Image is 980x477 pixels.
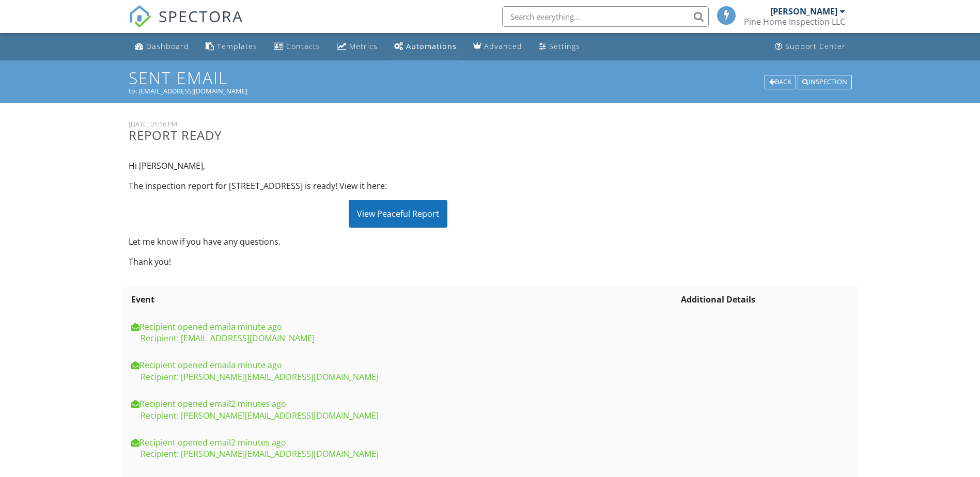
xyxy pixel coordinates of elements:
span: SPECTORA [159,5,243,27]
a: Metrics [333,37,382,56]
a: Templates [201,37,261,56]
th: Additional Details [678,286,851,313]
a: Advanced [469,37,526,56]
p: Thank you! [129,256,668,267]
h1: Sent Email [129,69,852,87]
div: Back [765,75,796,89]
div: Templates [217,41,257,51]
a: Dashboard [131,37,193,56]
img: The Best Home Inspection Software - Spectora [129,5,151,28]
a: Back [765,76,798,86]
p: Let me know if you have any questions. [129,236,668,247]
div: Recipient opened email [131,398,676,409]
div: Advanced [484,41,522,51]
div: Automations [406,41,457,51]
a: Settings [535,37,584,56]
h3: Report Ready [129,128,668,142]
a: Contacts [270,37,324,56]
p: Hi [PERSON_NAME], [129,160,668,171]
div: Recipient: [EMAIL_ADDRESS][DOMAIN_NAME] [131,332,676,344]
span: 2025-09-29T17:17:51Z [231,321,282,332]
a: View Peaceful Report [349,208,447,219]
input: Search everything... [502,6,709,27]
div: Recipient: [PERSON_NAME][EMAIL_ADDRESS][DOMAIN_NAME] [131,410,676,421]
span: 2025-09-29T17:17:40Z [231,359,282,371]
div: [PERSON_NAME] [770,6,837,17]
a: SPECTORA [129,14,243,36]
div: Metrics [349,41,378,51]
div: Support Center [785,41,846,51]
div: Inspection [798,75,852,89]
span: 2025-09-29T17:16:59Z [231,437,286,448]
div: Settings [549,41,580,51]
a: Support Center [771,37,850,56]
p: The inspection report for [STREET_ADDRESS] is ready! View it here: [129,180,668,192]
div: Recipient opened email [131,437,676,448]
a: Inspection [798,76,852,86]
div: Pine Home Inspection LLC [744,17,845,27]
div: Recipient opened email [131,359,676,371]
div: Recipient: [PERSON_NAME][EMAIL_ADDRESS][DOMAIN_NAME] [131,448,676,459]
div: [DATE] 01:16 PM [129,120,668,128]
div: Dashboard [146,41,189,51]
div: Contacts [286,41,320,51]
div: Recipient: [PERSON_NAME][EMAIL_ADDRESS][DOMAIN_NAME] [131,371,676,383]
div: Recipient opened email [131,321,676,332]
div: View Peaceful Report [349,200,447,228]
span: 2025-09-29T17:17:01Z [231,398,286,409]
a: Automations (Basic) [390,37,461,56]
div: to: [EMAIL_ADDRESS][DOMAIN_NAME] [129,87,852,95]
th: Event [129,286,679,313]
